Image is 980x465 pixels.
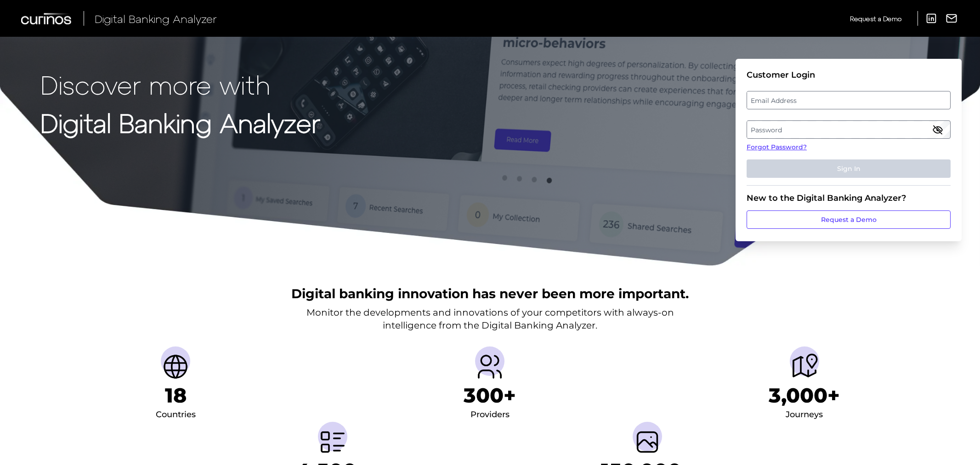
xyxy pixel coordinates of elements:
[464,383,516,408] h1: 300+
[161,352,190,381] img: Countries
[318,427,347,457] img: Metrics
[40,107,320,138] strong: Digital Banking Analyzer
[21,13,73,24] img: Curinos
[291,285,689,302] h2: Digital banking innovation has never been more important.
[747,121,950,138] label: Password
[850,15,901,23] span: Request a Demo
[40,70,320,99] p: Discover more with
[156,408,196,422] div: Countries
[747,70,951,80] div: Customer Login
[747,210,951,229] a: Request a Demo
[786,408,823,422] div: Journeys
[747,193,951,203] div: New to the Digital Banking Analyzer?
[470,408,510,422] div: Providers
[747,159,951,178] button: Sign In
[850,11,901,26] a: Request a Demo
[747,142,951,152] a: Forgot Password?
[769,383,840,408] h1: 3,000+
[475,352,504,381] img: Providers
[790,352,819,381] img: Journeys
[165,383,187,408] h1: 18
[747,92,950,108] label: Email Address
[306,306,674,332] p: Monitor the developments and innovations of your competitors with always-on intelligence from the...
[95,12,217,25] span: Digital Banking Analyzer
[633,427,662,457] img: Screenshots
